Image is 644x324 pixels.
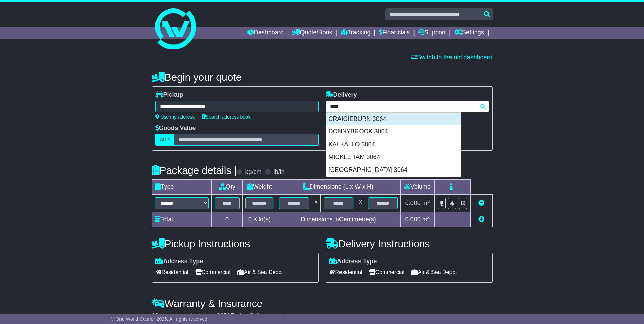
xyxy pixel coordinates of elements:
a: Use my address [155,114,195,120]
h4: Pickup Instructions [152,238,319,249]
span: 0.000 [405,200,421,206]
typeahead: Please provide city [326,101,489,112]
h4: Delivery Instructions [326,238,493,249]
h4: Package details | [152,165,237,176]
label: Address Type [155,258,203,265]
a: Financials [379,27,410,39]
sup: 3 [427,215,430,220]
h4: Warranty & Insurance [152,298,493,309]
td: x [312,195,320,212]
span: Residential [329,267,362,277]
td: Dimensions (L x W x H) [276,180,401,195]
span: 0.000 [405,216,421,223]
td: Weight [242,180,276,195]
span: © One World Courier 2025. All rights reserved. [111,316,209,322]
td: Kilo(s) [242,212,276,227]
span: m [422,216,430,223]
div: MICKLEHAM 3064 [326,151,461,164]
a: Quote/Book [292,27,332,39]
td: Total [152,212,212,227]
td: x [356,195,365,212]
label: Address Type [329,258,377,265]
a: Settings [454,27,484,39]
td: Volume [401,180,435,195]
a: Dashboard [247,27,284,39]
div: [GEOGRAPHIC_DATA] 3064 [326,164,461,177]
label: Goods Value [155,125,196,132]
span: Air & Sea Depot [237,267,283,277]
td: Dimensions in Centimetre(s) [276,212,401,227]
a: Add new item [478,216,484,223]
a: Support [418,27,446,39]
a: Search address book [202,114,251,120]
div: CRAIGIEBURN 3064 [326,113,461,126]
td: Type [152,180,212,195]
span: m [422,200,430,206]
sup: 3 [427,199,430,204]
span: 0 [248,216,252,223]
a: Switch to the old dashboard [411,54,492,61]
span: Air & Sea Depot [411,267,457,277]
span: Residential [155,267,188,277]
label: AUD [155,134,174,146]
label: lb/in [273,168,284,176]
h4: Begin your quote [152,72,493,83]
a: Tracking [341,27,370,39]
span: Commercial [369,267,404,277]
div: DONNYBROOK 3064 [326,125,461,138]
label: Delivery [326,91,357,99]
div: All our quotes include a $ FreightSafe warranty. [152,312,493,320]
div: KALKALLO 3064 [326,138,461,151]
a: Remove this item [478,200,484,206]
td: Qty [212,180,243,195]
label: Pickup [155,91,183,99]
td: 0 [212,212,243,227]
span: 250 [220,312,231,319]
span: Commercial [195,267,231,277]
label: kg/cm [245,168,261,176]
